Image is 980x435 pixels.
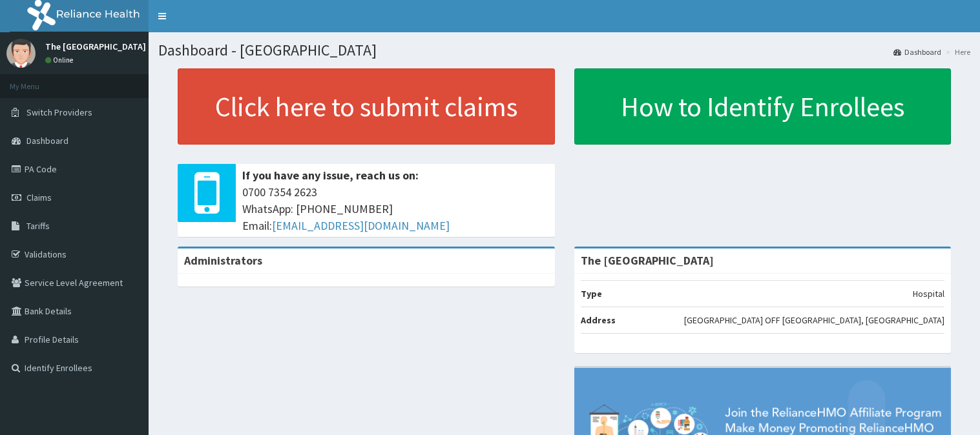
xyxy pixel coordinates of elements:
[943,46,970,57] li: Here
[26,192,52,203] span: Claims
[242,184,548,234] span: 0700 7354 2623 WhatsApp: [PHONE_NUMBER] Email:
[26,220,50,232] span: Tariffs
[26,106,92,118] span: Switch Providers
[242,168,419,183] b: If you have any issue, reach us on:
[893,46,941,57] a: Dashboard
[158,42,970,59] h1: Dashboard - [GEOGRAPHIC_DATA]
[45,56,76,65] a: Online
[178,68,555,145] a: Click here to submit claims
[272,218,450,233] a: [EMAIL_ADDRESS][DOMAIN_NAME]
[581,288,602,299] b: Type
[26,135,68,147] span: Dashboard
[684,314,944,327] p: [GEOGRAPHIC_DATA] OFF [GEOGRAPHIC_DATA], [GEOGRAPHIC_DATA]
[45,42,146,51] p: The [GEOGRAPHIC_DATA]
[581,253,714,268] strong: The [GEOGRAPHIC_DATA]
[913,287,944,300] p: Hospital
[184,253,262,268] b: Administrators
[6,39,36,68] img: User Image
[574,68,952,145] a: How to Identify Enrollees
[581,314,616,326] b: Address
